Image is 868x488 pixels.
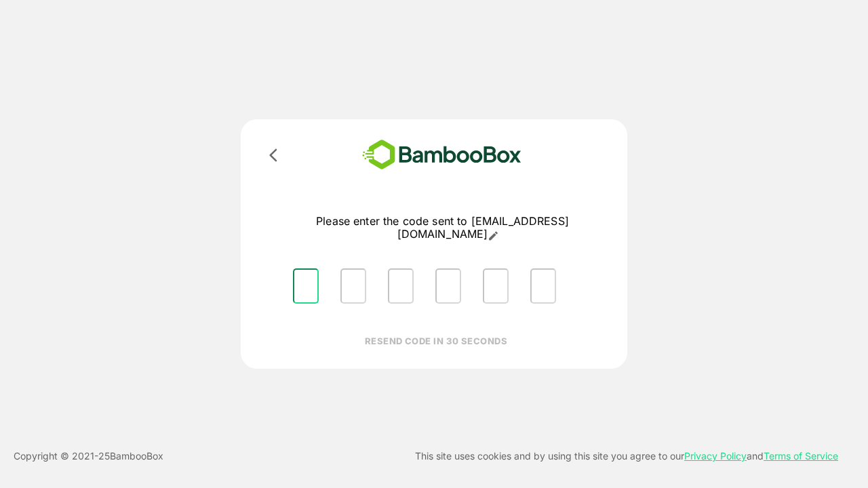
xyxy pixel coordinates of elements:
input: Please enter OTP character 5 [483,268,509,304]
a: Privacy Policy [684,450,747,462]
input: Please enter OTP character 1 [293,268,319,304]
input: Please enter OTP character 6 [530,268,556,304]
input: Please enter OTP character 2 [340,268,366,304]
p: This site uses cookies and by using this site you agree to our and [415,448,838,464]
p: Copyright © 2021- 25 BambooBox [14,448,163,464]
input: Please enter OTP character 3 [388,268,414,304]
input: Please enter OTP character 4 [435,268,461,304]
img: bamboobox [342,136,541,174]
p: Please enter the code sent to [EMAIL_ADDRESS][DOMAIN_NAME] [282,215,603,241]
a: Terms of Service [764,450,838,462]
